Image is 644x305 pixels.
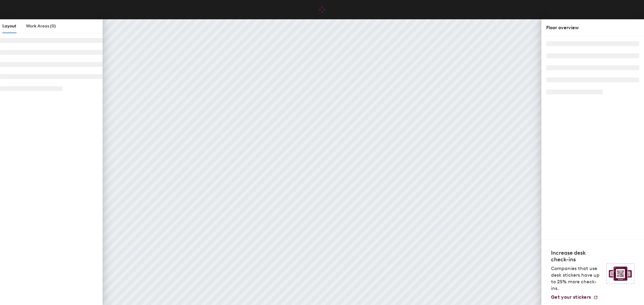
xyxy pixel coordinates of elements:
img: Sticker logo [607,263,634,284]
p: Companies that use desk stickers have up to 25% more check-ins. [551,265,603,292]
h4: Increase desk check-ins [551,250,603,263]
span: Get your stickers [551,294,591,300]
div: Floor overview [546,24,639,31]
span: Layout [2,24,16,29]
a: Get your stickers [551,294,598,300]
span: Work Areas (0) [26,24,56,29]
